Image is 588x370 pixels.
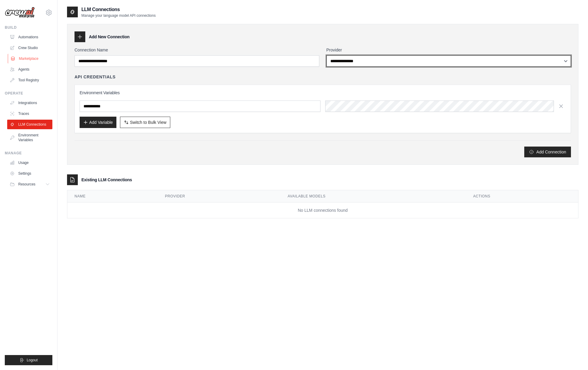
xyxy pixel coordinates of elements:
h2: LLM Connections [81,6,156,13]
h3: Environment Variables [80,90,566,96]
button: Switch to Bulk View [120,117,170,128]
div: Operate [5,91,52,96]
h3: Add New Connection [89,34,130,40]
a: Marketplace [8,54,53,63]
a: Environment Variables [7,130,52,145]
a: Settings [7,169,52,178]
a: Tool Registry [7,75,52,85]
th: Name [67,190,158,202]
button: Add Connection [524,147,571,157]
h3: Existing LLM Connections [81,177,132,183]
th: Actions [466,190,578,202]
th: Available Models [280,190,466,202]
th: Provider [158,190,280,202]
a: Agents [7,65,52,74]
a: LLM Connections [7,120,52,129]
span: Logout [27,358,38,363]
a: Automations [7,32,52,42]
h4: API Credentials [75,74,116,80]
a: Usage [7,158,52,168]
img: Logo [5,7,35,18]
button: Add Variable [80,117,116,128]
div: Build [5,25,52,30]
span: Switch to Bulk View [130,119,166,125]
button: Resources [7,179,52,189]
a: Integrations [7,98,52,108]
div: Manage [5,151,52,156]
label: Connection Name [75,47,319,53]
p: Manage your language model API connections [81,13,156,18]
button: Logout [5,355,52,365]
a: Traces [7,109,52,118]
span: Resources [18,182,35,187]
a: Crew Studio [7,43,52,53]
td: No LLM connections found [67,202,578,218]
label: Provider [326,47,571,53]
